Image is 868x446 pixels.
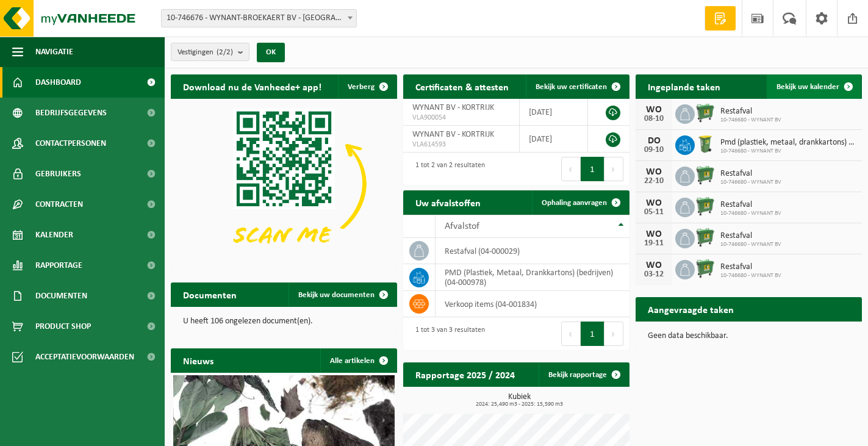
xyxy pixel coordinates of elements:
[171,43,249,61] button: Vestigingen(2/2)
[720,169,781,179] span: Restafval
[171,99,397,268] img: Download de VHEPlus App
[436,264,629,291] td: PMD (Plastiek, Metaal, Drankkartons) (bedrijven) (04-000978)
[695,103,716,123] img: WB-0770-HPE-GN-01
[642,146,666,154] div: 09-10
[720,179,781,186] span: 10-746680 - WYNANT BV
[217,48,233,56] count: (2/2)
[561,157,581,181] button: Previous
[642,115,666,123] div: 08-10
[777,83,839,91] span: Bekijk uw kalender
[35,342,134,372] span: Acceptatievoorwaarden
[695,196,716,217] img: WB-0770-HPE-GN-01
[581,322,604,346] button: 1
[604,157,623,181] button: Next
[171,282,249,306] h2: Documenten
[35,159,81,189] span: Gebruikers
[720,210,781,217] span: 10-746680 - WYNANT BV
[35,98,107,128] span: Bedrijfsgegevens
[695,258,716,279] img: WB-0770-HPE-GN-01
[695,165,716,185] img: WB-0770-HPE-GN-01
[642,167,666,177] div: WO
[162,10,356,27] span: 10-746676 - WYNANT-BROEKAERT BV - KORTRIJK
[412,130,494,139] span: WYNANT BV - KORTRIJK
[642,177,666,185] div: 22-10
[412,103,494,112] span: WYNANT BV - KORTRIJK
[409,393,629,408] h3: Kubiek
[532,190,628,215] a: Ophaling aanvragen
[35,128,106,159] span: Contactpersonen
[642,239,666,248] div: 19-11
[409,401,629,408] span: 2024: 25,490 m3 - 2025: 15,590 m3
[403,74,521,98] h2: Certificaten & attesten
[171,348,226,372] h2: Nieuws
[720,148,856,155] span: 10-746680 - WYNANT BV
[642,261,666,270] div: WO
[161,9,357,27] span: 10-746676 - WYNANT-BROEKAERT BV - KORTRIJK
[642,105,666,115] div: WO
[320,348,396,373] a: Alle artikelen
[695,227,716,248] img: WB-0770-HPE-GN-01
[636,74,733,98] h2: Ingeplande taken
[526,74,628,99] a: Bekijk uw certificaten
[642,229,666,239] div: WO
[767,74,861,99] a: Bekijk uw kalender
[561,322,581,346] button: Previous
[257,43,285,62] button: OK
[720,241,781,248] span: 10-746680 - WYNANT BV
[412,140,510,149] span: VLA614593
[520,99,587,126] td: [DATE]
[720,231,781,241] span: Restafval
[581,157,604,181] button: 1
[338,74,396,99] button: Verberg
[604,322,623,346] button: Next
[542,199,607,207] span: Ophaling aanvragen
[403,362,527,386] h2: Rapportage 2025 / 2024
[35,250,82,281] span: Rapportage
[35,67,81,98] span: Dashboard
[35,37,73,67] span: Navigatie
[35,311,91,342] span: Product Shop
[720,272,781,279] span: 10-746680 - WYNANT BV
[35,281,87,311] span: Documenten
[412,113,510,123] span: VLA900054
[171,74,334,98] h2: Download nu de Vanheede+ app!
[436,291,629,317] td: verkoop items (04-001834)
[445,221,479,231] span: Afvalstof
[642,208,666,217] div: 05-11
[539,362,628,387] a: Bekijk rapportage
[35,189,83,220] span: Contracten
[642,198,666,208] div: WO
[520,126,587,153] td: [DATE]
[436,238,629,264] td: restafval (04-000029)
[348,83,375,91] span: Verberg
[636,297,746,321] h2: Aangevraagde taken
[298,291,375,299] span: Bekijk uw documenten
[720,262,781,272] span: Restafval
[409,320,485,347] div: 1 tot 3 van 3 resultaten
[642,136,666,146] div: DO
[403,190,493,214] h2: Uw afvalstoffen
[720,138,856,148] span: Pmd (plastiek, metaal, drankkartons) (bedrijven)
[35,220,73,250] span: Kalender
[720,107,781,117] span: Restafval
[409,156,485,182] div: 1 tot 2 van 2 resultaten
[720,117,781,124] span: 10-746680 - WYNANT BV
[178,43,233,62] span: Vestigingen
[289,282,396,307] a: Bekijk uw documenten
[183,317,385,326] p: U heeft 106 ongelezen document(en).
[648,332,850,340] p: Geen data beschikbaar.
[695,134,716,154] img: WB-0240-HPE-GN-50
[720,200,781,210] span: Restafval
[536,83,607,91] span: Bekijk uw certificaten
[642,270,666,279] div: 03-12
